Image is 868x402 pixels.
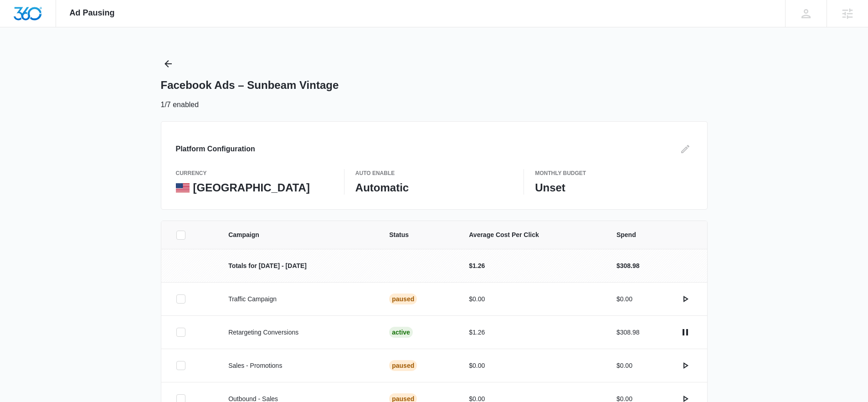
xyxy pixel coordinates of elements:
span: Status [389,230,447,240]
p: 1/7 enabled [161,99,199,110]
p: $308.98 [616,328,640,337]
button: Back [161,57,175,71]
p: Automatic [355,181,513,195]
p: Sales - Promotions [228,361,367,371]
div: Paused [389,294,417,304]
p: [GEOGRAPHIC_DATA] [193,181,310,195]
p: $0.00 [469,361,595,371]
span: Spend [616,230,693,240]
p: Traffic Campaign [228,294,367,304]
div: Active [389,327,413,338]
img: United States [176,183,190,192]
p: $0.00 [469,294,595,304]
p: $0.00 [616,361,632,371]
h1: Facebook Ads – Sunbeam Vintage [161,78,339,92]
span: Average Cost Per Click [469,230,595,240]
span: Ad Pausing [70,8,115,18]
p: $0.00 [616,294,632,304]
p: Unset [535,181,692,195]
p: $1.26 [469,261,595,271]
button: actions.pause [678,325,693,340]
button: actions.activate [678,292,693,306]
span: Campaign [228,230,367,240]
button: Edit [678,142,693,156]
p: currency [176,169,333,177]
button: actions.activate [678,358,693,373]
p: Retargeting Conversions [228,328,367,337]
p: Totals for [DATE] - [DATE] [228,261,367,271]
div: Paused [389,360,417,371]
p: Auto Enable [355,169,513,177]
p: Monthly Budget [535,169,692,177]
h3: Platform Configuration [176,144,255,155]
p: $1.26 [469,328,595,337]
p: $308.98 [616,261,640,271]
